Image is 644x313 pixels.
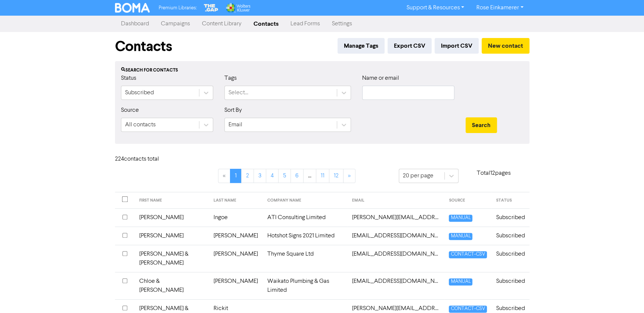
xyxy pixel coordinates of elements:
span: CONTACT-CSV [449,251,487,258]
label: Sort By [224,106,242,115]
button: Export CSV [388,38,432,54]
td: accounts@hotshotsigns.co.nz [347,227,444,245]
iframe: Chat Widget [607,277,644,313]
label: Name or email [362,74,399,83]
span: Premium Libraries: [159,6,197,10]
span: CONTACT-CSV [449,306,487,313]
a: » [343,169,355,183]
button: Import CSV [435,38,479,54]
span: MANUAL [449,278,472,285]
a: Content Library [196,16,248,31]
th: STATUS [491,192,529,209]
td: accounts@thymesquare.co.nz [347,245,444,272]
img: Wolters Kluwer [225,3,251,13]
a: Page 6 [290,169,304,183]
div: Search for contacts [121,67,523,74]
td: Ingoe [209,208,262,227]
td: [PERSON_NAME] [135,208,209,227]
td: [PERSON_NAME] [135,227,209,245]
button: New contact [482,38,529,54]
a: Page 1 is your current page [230,169,242,183]
a: Campaigns [155,16,196,31]
label: Tags [224,74,237,83]
a: Contacts [248,16,284,31]
th: EMAIL [347,192,444,209]
a: Page 2 [241,169,254,183]
td: accounts@wpgltd.co.nz [347,272,444,299]
td: [PERSON_NAME] & [PERSON_NAME] [135,245,209,272]
th: SOURCE [444,192,491,209]
td: Hotshot Signs 2021 Limited [262,227,347,245]
th: FIRST NAME [135,192,209,209]
td: Waikato Plumbing & Gas Limited [262,272,347,299]
button: Search [466,117,497,133]
td: Subscribed [491,245,529,272]
a: Rose Einkamerer [470,2,529,14]
h6: 224 contact s total [115,156,175,163]
div: All contacts [125,120,156,129]
td: Thyme Square Ltd [262,245,347,272]
a: Page 12 [329,169,343,183]
td: aaron@aticonsulting.co.nz [347,208,444,227]
td: [PERSON_NAME] [209,272,262,299]
h1: Contacts [115,38,172,55]
span: MANUAL [449,233,472,240]
a: Page 3 [253,169,266,183]
a: Page 5 [278,169,291,183]
div: Email [228,120,242,129]
a: Dashboard [115,16,155,31]
label: Source [121,106,139,115]
p: Total 12 pages [458,169,529,178]
label: Status [121,74,136,83]
div: Subscribed [125,88,154,97]
button: Manage Tags [337,38,385,54]
th: LAST NAME [209,192,262,209]
td: Subscribed [491,208,529,227]
td: Chloe & [PERSON_NAME] [135,272,209,299]
a: Page 4 [266,169,279,183]
th: COMPANY NAME [262,192,347,209]
td: Subscribed [491,227,529,245]
img: BOMA Logo [115,3,150,13]
td: Subscribed [491,272,529,299]
td: ATI Consulting Limited [262,208,347,227]
a: Lead Forms [284,16,326,31]
a: Page 11 [316,169,329,183]
td: [PERSON_NAME] [209,245,262,272]
div: 20 per page [403,171,433,180]
a: Settings [326,16,358,31]
a: Support & Resources [400,2,470,14]
div: Select... [228,88,248,97]
img: The Gap [203,3,219,13]
td: [PERSON_NAME] [209,227,262,245]
span: MANUAL [449,215,472,222]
